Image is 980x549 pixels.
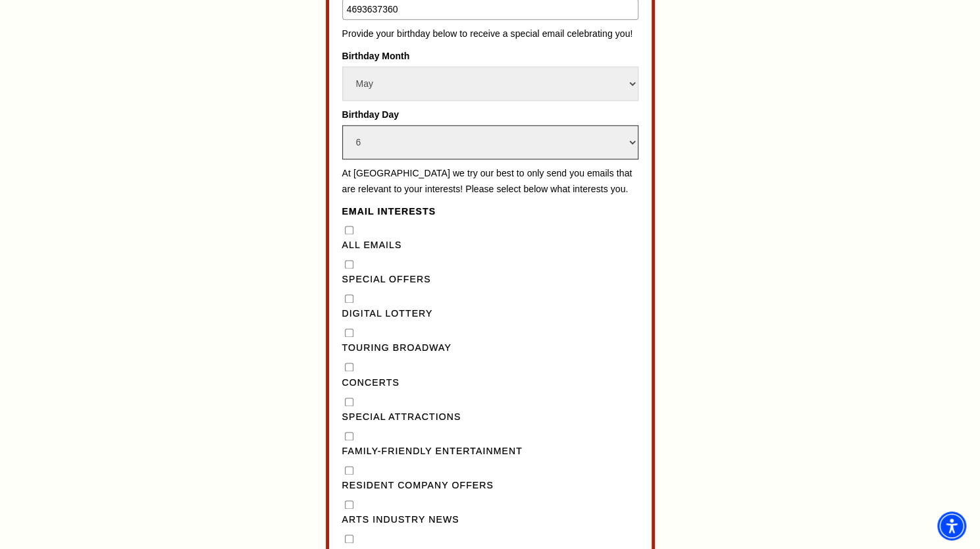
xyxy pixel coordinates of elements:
[342,204,436,220] legend: Email Interests
[342,166,638,197] p: At [GEOGRAPHIC_DATA] we try our best to only send you emails that are relevant to your interests!...
[937,511,966,540] div: Accessibility Menu
[342,478,638,494] label: Resident Company Offers
[342,409,638,425] label: Special Attractions
[342,512,638,528] label: Arts Industry News
[342,272,638,288] label: Special Offers
[342,26,638,42] p: Provide your birthday below to receive a special email celebrating you!
[342,306,638,322] label: Digital Lottery
[342,444,638,459] label: Family-Friendly Entertainment
[342,238,638,253] label: All Emails
[342,49,638,63] label: Birthday Month
[342,375,638,391] label: Concerts
[342,107,638,122] label: Birthday Day
[342,340,638,356] label: Touring Broadway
